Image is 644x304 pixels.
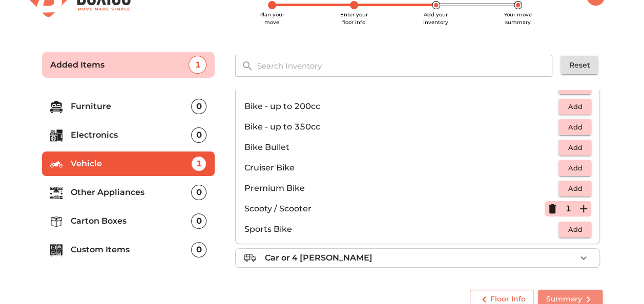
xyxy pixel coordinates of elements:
div: 0 [191,99,206,114]
span: Add [564,101,586,113]
p: Bike - up to 200cc [244,100,558,113]
p: Car or 4 [PERSON_NAME] [264,252,372,264]
span: Add [564,224,586,235]
button: Delete Item [545,201,560,216]
p: Cruiser Bike [244,162,558,174]
span: Plan your move [259,11,284,26]
span: Your move summary [504,11,532,26]
p: Electronics [71,129,192,141]
span: Add [564,162,586,174]
div: 0 [191,242,206,257]
p: Added Items [50,59,189,71]
div: 0 [191,213,206,229]
span: Add your inventory [423,11,448,26]
p: Sports Bike [244,223,558,235]
button: Reset [560,56,598,75]
p: Custom Items [71,244,192,256]
span: Enter your floor info [340,11,368,26]
p: Carton Boxes [71,215,192,227]
button: Add [558,119,591,135]
p: Bike Bullet [244,141,558,154]
div: 0 [191,127,206,143]
div: 1 [189,56,206,74]
button: Add [558,222,591,237]
p: Other Appliances [71,186,192,199]
button: Add [558,99,591,115]
img: car [244,252,256,264]
span: Add [564,183,586,194]
button: Add Item [576,201,591,216]
button: Add [558,160,591,176]
div: 0 [191,185,206,200]
p: Scooty / Scooter [244,203,545,215]
button: Add [558,140,591,156]
input: Search Inventory [251,55,559,77]
span: Reset [569,59,590,72]
span: Add [564,121,586,133]
p: Vehicle [71,158,192,170]
span: Add [564,142,586,154]
p: Premium Bike [244,182,558,194]
div: 1 [191,156,206,171]
button: Add [558,181,591,197]
p: Furniture [71,100,192,113]
p: 1 [565,203,571,215]
p: Bike - up to 350cc [244,121,558,133]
